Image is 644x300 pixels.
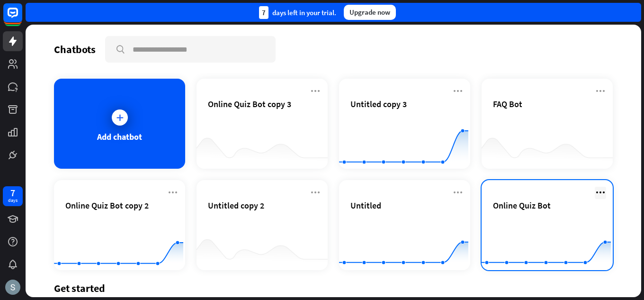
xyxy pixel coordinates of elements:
[65,200,149,211] span: Online Quiz Bot copy 2
[208,200,264,211] span: Untitled copy 2
[54,43,96,56] div: Chatbots
[350,200,381,211] span: Untitled
[97,131,142,142] div: Add chatbot
[8,4,36,32] button: Open LiveChat chat widget
[259,6,336,19] div: days left in your trial.
[10,189,15,197] div: 7
[208,99,291,109] span: Online Quiz Bot copy 3
[493,99,522,109] span: FAQ Bot
[350,99,407,109] span: Untitled copy 3
[493,200,551,211] span: Online Quiz Bot
[3,186,23,206] a: 7 days
[344,5,396,20] div: Upgrade now
[259,6,268,19] div: 7
[8,197,18,204] div: days
[54,282,613,295] div: Get started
